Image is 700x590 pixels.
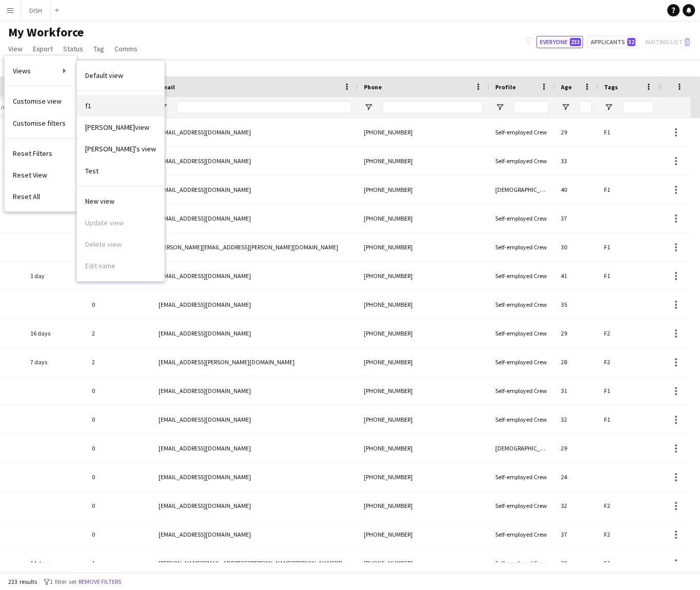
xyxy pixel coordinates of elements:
[598,549,659,577] div: F1
[152,118,358,146] div: [EMAIL_ADDRESS][DOMAIN_NAME]
[50,578,76,585] span: 1 filter set
[86,348,152,376] div: 2
[358,348,489,376] div: [PHONE_NUMBER]
[514,101,549,113] input: Profile Filter Input
[358,262,489,290] div: [PHONE_NUMBER]
[152,434,358,462] div: [EMAIL_ADDRESS][DOMAIN_NAME]
[598,118,659,146] div: F1
[587,36,637,48] button: Applicants32
[489,175,555,204] div: [DEMOGRAPHIC_DATA] Employees
[623,101,653,113] input: Tags Filter Input
[24,319,86,347] div: 16 days
[59,42,87,55] a: Status
[76,576,123,587] button: Remove filters
[570,38,581,46] span: 233
[561,103,570,112] button: Open Filter Menu
[93,44,104,53] span: Tag
[4,42,27,55] a: View
[489,491,555,520] div: Self-employed Crew
[598,319,659,347] div: F2
[598,377,659,405] div: F1
[159,83,175,91] span: Email
[364,83,382,91] span: Phone
[555,175,598,204] div: 40
[29,42,57,55] a: Export
[604,103,613,112] button: Open Filter Menu
[489,405,555,434] div: Self-employed Crew
[555,262,598,290] div: 41
[358,290,489,319] div: [PHONE_NUMBER]
[555,463,598,491] div: 24
[152,463,358,491] div: [EMAIL_ADDRESS][DOMAIN_NAME]
[627,38,635,46] span: 32
[152,262,358,290] div: [EMAIL_ADDRESS][DOMAIN_NAME]
[489,463,555,491] div: Self-employed Crew
[152,405,358,434] div: [EMAIL_ADDRESS][DOMAIN_NAME]
[489,549,555,577] div: Self-employed Crew
[110,42,142,55] a: Comms
[555,290,598,319] div: 35
[555,118,598,146] div: 29
[598,233,659,261] div: F1
[33,44,53,53] span: Export
[555,405,598,434] div: 32
[489,434,555,462] div: [DEMOGRAPHIC_DATA] Employees
[86,463,152,491] div: 0
[364,103,373,112] button: Open Filter Menu
[86,405,152,434] div: 0
[358,233,489,261] div: [PHONE_NUMBER]
[152,491,358,520] div: [EMAIL_ADDRESS][DOMAIN_NAME]
[555,348,598,376] div: 28
[598,348,659,376] div: F2
[495,83,516,91] span: Profile
[489,204,555,232] div: Self-employed Crew
[598,520,659,548] div: F2
[86,549,152,577] div: 1
[555,434,598,462] div: 29
[358,377,489,405] div: [PHONE_NUMBER]
[152,319,358,347] div: [EMAIL_ADDRESS][DOMAIN_NAME]
[24,549,86,577] div: 14 days
[358,463,489,491] div: [PHONE_NUMBER]
[89,42,108,55] a: Tag
[358,319,489,347] div: [PHONE_NUMBER]
[489,290,555,319] div: Self-employed Crew
[63,44,83,53] span: Status
[152,204,358,232] div: [EMAIL_ADDRESS][DOMAIN_NAME]
[555,377,598,405] div: 31
[579,101,592,113] input: Age Filter Input
[598,175,659,204] div: F1
[86,520,152,548] div: 0
[598,262,659,290] div: F1
[358,118,489,146] div: [PHONE_NUMBER]
[358,175,489,204] div: [PHONE_NUMBER]
[152,348,358,376] div: [EMAIL_ADDRESS][PERSON_NAME][DOMAIN_NAME]
[24,262,86,290] div: 1 day
[561,83,572,91] span: Age
[358,147,489,175] div: [PHONE_NUMBER]
[86,434,152,462] div: 0
[152,147,358,175] div: [EMAIL_ADDRESS][DOMAIN_NAME]
[152,549,358,577] div: [PERSON_NAME][EMAIL_ADDRESS][PERSON_NAME][PERSON_NAME][DOMAIN_NAME]
[555,204,598,232] div: 37
[8,25,84,40] span: My Workforce
[358,405,489,434] div: [PHONE_NUMBER]
[382,101,483,113] input: Phone Filter Input
[555,520,598,548] div: 37
[152,377,358,405] div: [EMAIL_ADDRESS][DOMAIN_NAME]
[598,491,659,520] div: F2
[86,491,152,520] div: 0
[21,1,51,21] button: DISH
[114,44,138,53] span: Comms
[358,204,489,232] div: [PHONE_NUMBER]
[358,520,489,548] div: [PHONE_NUMBER]
[86,319,152,347] div: 2
[152,233,358,261] div: [PERSON_NAME][EMAIL_ADDRESS][PERSON_NAME][DOMAIN_NAME]
[495,103,504,112] button: Open Filter Menu
[152,175,358,204] div: [EMAIL_ADDRESS][DOMAIN_NAME]
[604,83,618,91] span: Tags
[555,233,598,261] div: 30
[86,377,152,405] div: 0
[598,405,659,434] div: F1
[489,520,555,548] div: Self-employed Crew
